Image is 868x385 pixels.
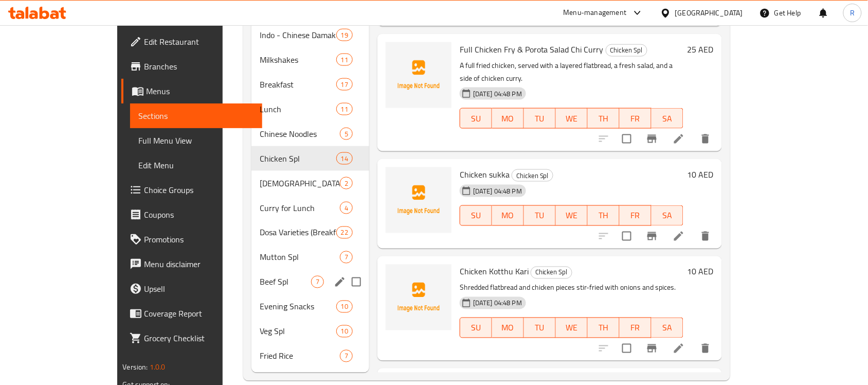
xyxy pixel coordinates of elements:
h6: 10 AED [688,167,714,182]
span: TU [528,321,552,336]
a: Promotions [121,227,262,252]
span: [DEMOGRAPHIC_DATA] Dinner Curries [260,177,340,189]
div: Curry for Lunch4 [251,196,369,220]
a: Menus [121,79,262,103]
a: Edit menu item [673,133,685,145]
span: MO [496,208,520,223]
div: Chinese Noodles5 [251,121,369,146]
h6: 10 AED [688,265,714,279]
div: items [336,29,353,41]
button: MO [492,205,524,226]
span: Select to update [616,128,638,150]
span: SA [656,321,679,336]
span: Full Menu View [138,134,254,147]
span: Fried Rice [260,350,340,362]
span: Menus [146,85,254,97]
div: items [340,202,353,214]
span: 19 [337,30,352,40]
span: Dosa Varieties (Breakfast & Dinner) [260,226,336,239]
span: Chicken Kotthu Kari [460,264,529,279]
span: 10 [337,327,352,337]
span: 4 [340,203,352,213]
span: Upsell [144,283,254,295]
button: MO [492,318,524,338]
span: 7 [340,253,352,262]
p: Shredded flatbread and chicken pieces stir-fried with onions and spices. [460,282,683,294]
span: Breakfast [260,78,336,91]
a: Edit Menu [130,153,262,178]
span: 1.0.0 [149,360,165,374]
span: 2 [340,179,352,188]
span: TH [592,321,616,336]
div: Menu-management [564,7,627,19]
span: Grocery Checklist [144,332,254,344]
span: 14 [337,154,352,164]
span: FR [624,111,647,126]
span: Sections [138,110,254,122]
span: MO [496,321,520,336]
button: delete [693,336,718,361]
div: items [336,226,353,239]
div: items [336,54,353,66]
span: WE [560,321,584,336]
div: Breakfast17 [251,72,369,97]
button: FR [620,108,652,129]
img: Chicken Kotthu Kari [386,265,451,330]
button: FR [620,205,652,226]
span: TU [528,111,552,126]
span: WE [560,111,584,126]
span: Milkshakes [260,54,336,66]
a: Branches [121,54,262,79]
span: SA [656,208,679,223]
span: 11 [337,55,352,65]
span: FR [624,321,647,336]
div: items [336,325,353,338]
span: Chicken Spl [512,170,553,182]
div: items [336,152,353,165]
span: Select to update [616,338,638,359]
button: delete [693,224,718,249]
div: Indo - Chinese Damaka19 [251,23,369,47]
span: Lunch [260,103,336,115]
a: Menu disclaimer [121,252,262,276]
span: 22 [337,228,352,238]
span: Menu disclaimer [144,258,254,270]
div: Evening Snacks10 [251,294,369,319]
div: items [340,128,353,140]
h6: 25 AED [688,42,714,57]
span: 7 [312,277,323,287]
a: Upsell [121,276,262,301]
a: Grocery Checklist [121,326,262,351]
span: Veg Spl [260,325,336,338]
div: [GEOGRAPHIC_DATA] [675,7,743,19]
span: WE [560,208,584,223]
span: Chinese Noodles [260,128,340,140]
a: Edit menu item [673,342,685,355]
a: Edit Restaurant [121,29,262,54]
span: Chicken Spl [531,267,572,278]
span: 17 [337,80,352,90]
button: SA [652,205,683,226]
span: Select to update [616,225,638,247]
img: Full Chicken Fry & Porota Salad Chi Curry [386,42,451,108]
button: WE [556,108,588,129]
span: Beef Spl [260,276,311,288]
button: WE [556,318,588,338]
span: [DATE] 04:48 PM [469,89,526,99]
span: [DATE] 04:48 PM [469,186,526,196]
div: Milkshakes11 [251,47,369,72]
span: Chicken Spl [260,152,336,165]
a: Full Menu View [130,128,262,153]
span: SU [464,111,488,126]
button: SU [460,205,492,226]
a: Sections [130,103,262,128]
span: Indo - Chinese Damaka [260,29,336,41]
button: TU [524,205,556,226]
div: items [340,251,353,264]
